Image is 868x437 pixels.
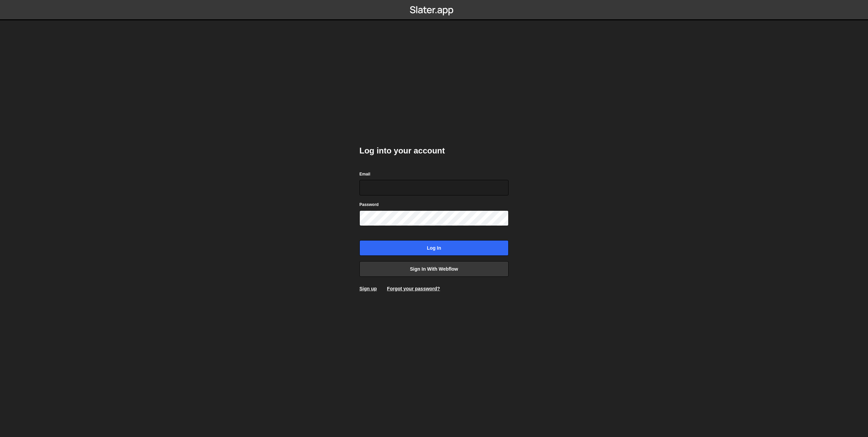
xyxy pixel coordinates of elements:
[359,171,370,178] label: Email
[359,286,377,291] a: Sign up
[359,145,509,156] h2: Log into your account
[359,261,509,277] a: Sign in with Webflow
[359,201,379,208] label: Password
[387,286,440,291] a: Forgot your password?
[359,240,509,256] input: Log in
